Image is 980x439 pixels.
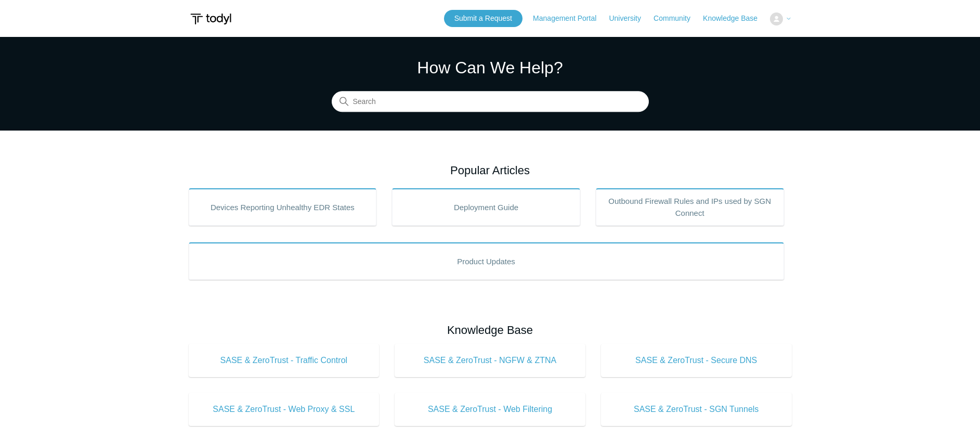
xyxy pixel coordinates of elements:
[204,354,364,367] span: SASE & ZeroTrust - Traffic Control
[189,188,377,226] a: Devices Reporting Unhealthy EDR States
[703,13,768,24] a: Knowledge Base
[395,344,585,377] a: SASE & ZeroTrust - NGFW & ZTNA
[533,13,607,24] a: Management Portal
[395,393,585,426] a: SASE & ZeroTrust - Web Filtering
[609,13,651,24] a: University
[332,55,649,80] h1: How Can We Help?
[189,393,380,426] a: SASE & ZeroTrust - Web Proxy & SSL
[410,403,570,416] span: SASE & ZeroTrust - Web Filtering
[601,393,792,426] a: SASE & ZeroTrust - SGN Tunnels
[617,354,776,367] span: SASE & ZeroTrust - Secure DNS
[189,344,380,377] a: SASE & ZeroTrust - Traffic Control
[392,188,580,226] a: Deployment Guide
[654,13,701,24] a: Community
[189,242,784,280] a: Product Updates
[189,162,792,179] h2: Popular Articles
[410,354,570,367] span: SASE & ZeroTrust - NGFW & ZTNA
[189,9,233,29] img: Todyl Support Center Help Center home page
[617,403,776,416] span: SASE & ZeroTrust - SGN Tunnels
[204,403,364,416] span: SASE & ZeroTrust - Web Proxy & SSL
[189,321,792,339] h2: Knowledge Base
[601,344,792,377] a: SASE & ZeroTrust - Secure DNS
[596,188,784,226] a: Outbound Firewall Rules and IPs used by SGN Connect
[444,10,522,27] a: Submit a Request
[332,92,649,112] input: Search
